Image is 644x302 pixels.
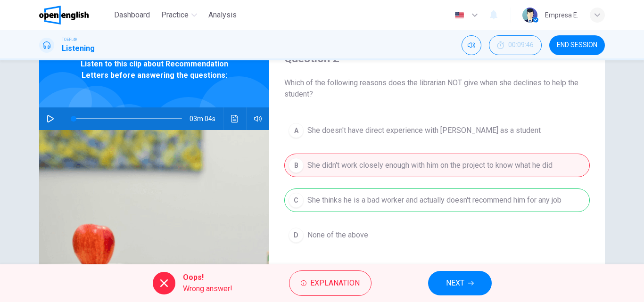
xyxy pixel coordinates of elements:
[310,277,360,290] span: Explanation
[462,35,481,55] div: Mute
[39,6,89,24] img: OpenEnglish logo
[70,58,239,81] span: Listen to this clip about Recommendation Letters before answering the questions:
[446,277,464,290] span: NEXT
[62,36,77,43] span: TOEFL®
[227,107,242,130] button: Click to see the audio transcription
[284,77,590,100] span: Which of the following reasons does the librarian NOT give when she declines to help the student?
[114,9,150,21] span: Dashboard
[157,7,201,24] button: Practice
[454,12,465,19] img: en
[62,43,95,54] h1: Listening
[161,9,189,21] span: Practice
[190,107,223,130] span: 03m 04s
[183,272,232,283] span: Oops!
[508,41,534,49] span: 00:09:46
[545,9,578,21] div: Empresa E.
[205,7,240,24] button: Analysis
[183,283,232,294] span: Wrong answer!
[289,270,372,296] button: Explanation
[557,41,597,49] span: END SESSION
[549,35,605,55] button: END SESSION
[208,9,237,21] span: Analysis
[110,7,154,24] button: Dashboard
[522,8,537,23] img: Profile picture
[39,6,110,24] a: OpenEnglish logo
[489,35,542,55] button: 00:09:46
[489,35,542,55] div: Hide
[428,271,492,295] button: NEXT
